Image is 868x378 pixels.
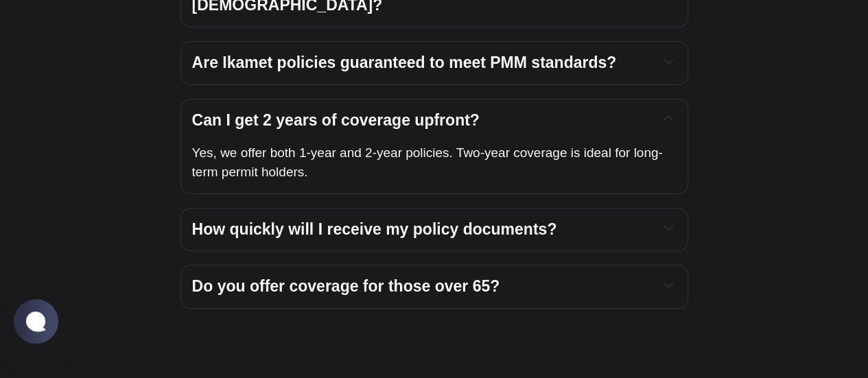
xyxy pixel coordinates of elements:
[192,277,500,295] strong: Do you offer coverage for those over 65?
[192,111,480,129] strong: Can I get 2 years of coverage upfront?
[661,110,677,127] button: Expand toggle to read content
[661,220,677,236] button: Expand toggle to read content
[192,54,617,71] strong: Are Ikamet policies guaranteed to meet PMM standards?
[192,220,557,238] strong: How quickly will I receive my policy documents?
[661,53,677,69] button: Expand toggle to read content
[192,145,663,180] span: Yes, we offer both 1-year and 2-year policies. Two-year coverage is ideal for long-term permit ho...
[661,276,677,293] button: Expand toggle to read content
